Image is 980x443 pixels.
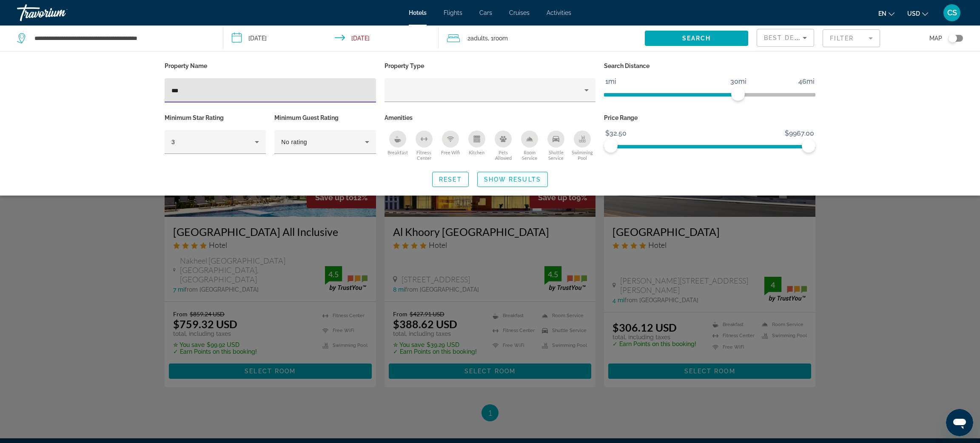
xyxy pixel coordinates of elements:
a: Cars [479,9,492,16]
p: Minimum Guest Rating [274,112,376,124]
span: 46mi [797,75,816,88]
p: Minimum Star Rating [165,112,266,124]
span: Best Deals [764,34,808,41]
span: Room Service [516,150,543,161]
button: Toggle map [942,34,963,42]
span: 1mi [604,75,618,88]
a: Cruises [509,9,530,16]
p: Price Range [604,112,815,124]
p: Search Distance [604,60,815,72]
div: Hotel Filters [160,60,820,163]
span: USD [907,10,920,17]
button: User Menu [941,4,963,22]
a: Hotels [409,9,427,16]
span: Free Wifi [441,150,460,155]
button: Pets Allowed [490,130,516,161]
p: Amenities [385,112,596,124]
p: Property Name [165,60,376,72]
a: Activities [547,9,571,16]
button: Search [645,31,748,46]
span: ngx-slider-max [802,139,815,153]
button: Breakfast [385,130,411,161]
button: Swimming Pool [569,130,595,161]
button: Filter [823,29,880,48]
ngx-slider: ngx-slider [604,145,815,147]
span: Shuttle Service [543,150,569,161]
span: 3 [171,139,175,145]
span: 30mi [729,75,748,88]
button: Fitness Center [411,130,437,161]
button: Shuttle Service [543,130,569,161]
span: $32.50 [604,127,628,140]
span: $9967.00 [783,127,815,140]
span: en [878,10,886,17]
button: Change currency [907,7,928,20]
span: ngx-slider [604,139,618,153]
span: Fitness Center [411,150,437,161]
button: Kitchen [464,130,490,161]
a: Travorium [17,2,102,24]
span: , 1 [488,32,508,44]
button: Change language [878,7,895,20]
a: Flights [444,9,462,16]
span: Reset [439,176,462,183]
mat-select: Sort by [764,33,807,43]
span: Room [493,35,508,42]
button: Travelers: 2 adults, 0 children [439,26,645,51]
span: Show Results [484,176,541,183]
span: Kitchen [469,150,484,155]
p: Property Type [385,60,596,72]
iframe: Button to launch messaging window [946,409,973,436]
span: No rating [281,139,307,145]
span: Map [929,32,942,44]
button: Check-in date: Nov 11, 2025 Check-out date: Nov 13, 2025 [223,26,438,51]
button: Free Wifi [437,130,464,161]
span: 2 [467,32,488,44]
span: Swimming Pool [569,150,595,161]
button: Show Results [477,172,548,187]
span: Adults [470,35,488,42]
button: Reset [432,172,469,187]
span: Search [682,35,711,42]
ngx-slider: ngx-slider [604,93,815,95]
span: CS [947,9,957,17]
span: Breakfast [387,150,408,155]
span: ngx-slider [731,87,745,101]
mat-select: Property type [391,85,589,95]
span: Pets Allowed [490,150,516,161]
button: Room Service [516,130,543,161]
